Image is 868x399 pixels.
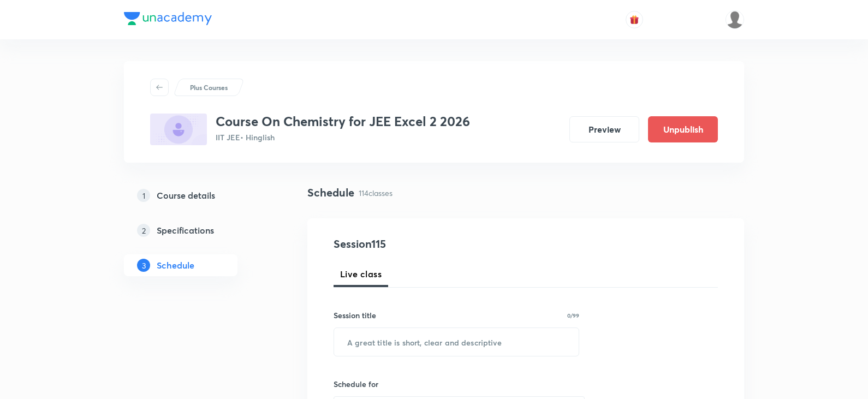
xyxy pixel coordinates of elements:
a: Company Logo [124,12,212,28]
img: Vivek Patil [726,10,744,29]
p: 1 [137,189,150,202]
p: 2 [137,224,150,237]
p: 0/99 [567,313,579,318]
a: 2Specifications [124,219,272,241]
img: Company Logo [124,12,212,25]
h4: Session 115 [334,236,533,252]
h5: Specifications [157,224,214,237]
p: IIT JEE • Hinglish [216,132,470,143]
h3: Course On Chemistry for JEE Excel 2 2026 [216,114,470,129]
p: Plus Courses [190,82,228,92]
p: 114 classes [359,187,393,199]
span: Live class [340,267,382,281]
h5: Schedule [157,259,194,272]
input: A great title is short, clear and descriptive [334,328,579,356]
h6: Session title [334,309,376,321]
p: 3 [137,259,150,272]
img: 57CE3BC9-B544-4154-956F-A4E45B6C4440_plus.png [150,114,207,145]
button: avatar [626,11,643,28]
button: Unpublish [648,116,718,142]
h4: Schedule [307,184,354,201]
img: avatar [629,15,639,25]
h6: Schedule for [334,378,579,390]
h5: Course details [157,189,215,202]
button: Preview [569,116,639,142]
a: 1Course details [124,184,272,206]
